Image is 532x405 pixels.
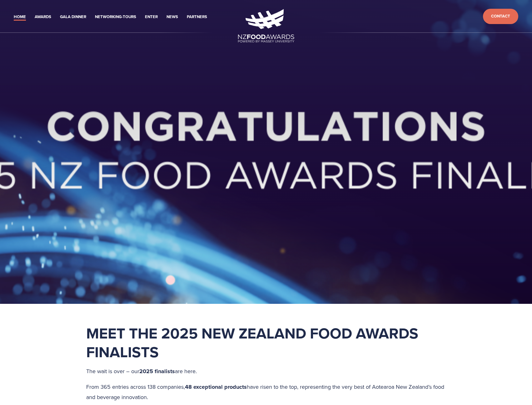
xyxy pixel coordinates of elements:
[139,367,175,375] strong: 2025 finalists
[95,13,136,21] a: Networking-Tours
[14,13,26,21] a: Home
[86,322,422,363] strong: Meet the 2025 New Zealand Food Awards Finalists
[167,13,178,21] a: News
[187,13,207,21] a: Partners
[60,13,86,21] a: Gala Dinner
[185,383,247,391] strong: 48 exceptional products
[86,382,446,402] p: From 365 entries across 138 companies, have risen to the top, representing the very best of Aotea...
[483,9,518,24] a: Contact
[35,13,51,21] a: Awards
[145,13,158,21] a: Enter
[86,366,446,377] p: The wait is over – our are here.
